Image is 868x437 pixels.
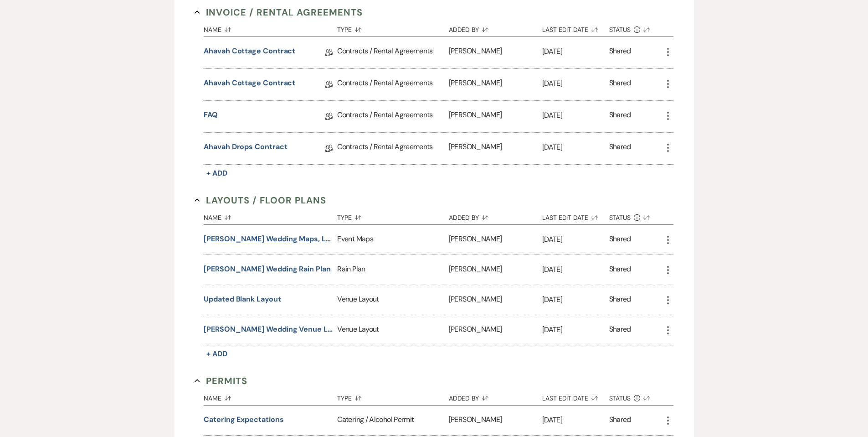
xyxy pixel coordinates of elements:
span: Status [609,395,631,401]
div: Catering / Alcohol Permit [337,406,448,435]
div: Shared [609,234,631,246]
button: + Add [204,348,230,360]
p: [DATE] [542,109,609,121]
button: Status [609,388,663,405]
p: [DATE] [542,294,609,306]
div: [PERSON_NAME] [449,133,542,164]
div: [PERSON_NAME] [449,37,542,68]
button: [PERSON_NAME] Wedding Venue Layout & Tables [204,324,334,335]
div: Contracts / Rental Agreements [337,37,448,68]
a: Ahavah Drops Contract [204,141,287,156]
div: Shared [609,46,631,60]
button: Name [204,207,337,224]
button: [PERSON_NAME] Wedding Rain Plan [204,264,331,275]
button: Type [337,388,448,405]
button: Last Edit Date [542,19,609,36]
button: Type [337,19,448,36]
span: Status [609,26,631,33]
button: [PERSON_NAME] Wedding Maps, Layout & Decor Guide [204,234,334,245]
div: [PERSON_NAME] [449,285,542,315]
button: Status [609,19,663,36]
p: [DATE] [542,414,609,426]
button: Last Edit Date [542,388,609,405]
div: Shared [609,78,631,92]
div: Event Maps [337,225,448,255]
div: Shared [609,141,631,156]
div: Rain Plan [337,255,448,285]
a: FAQ [204,109,218,124]
button: Last Edit Date [542,207,609,224]
button: Added By [449,19,542,36]
div: Venue Layout [337,285,448,315]
span: + Add [206,168,227,178]
div: [PERSON_NAME] [449,315,542,345]
div: [PERSON_NAME] [449,406,542,435]
div: Contracts / Rental Agreements [337,133,448,164]
p: [DATE] [542,234,609,245]
div: [PERSON_NAME] [449,69,542,100]
button: Added By [449,207,542,224]
a: Ahavah Cottage Contract [204,78,295,92]
div: [PERSON_NAME] [449,101,542,132]
button: Added By [449,388,542,405]
div: Shared [609,264,631,276]
p: [DATE] [542,78,609,89]
div: [PERSON_NAME] [449,225,542,255]
div: Shared [609,414,631,427]
div: [PERSON_NAME] [449,255,542,285]
button: Permits [195,374,247,388]
button: Invoice / Rental Agreements [195,5,363,19]
div: Contracts / Rental Agreements [337,101,448,132]
p: [DATE] [542,264,609,276]
div: Shared [609,324,631,336]
div: Venue Layout [337,315,448,345]
div: Shared [609,109,631,124]
button: Status [609,207,663,224]
span: + Add [206,349,227,359]
button: Type [337,207,448,224]
p: [DATE] [542,141,609,153]
a: Ahavah Cottage Contract [204,46,295,60]
button: Updated Blank Layout [204,294,281,305]
button: Layouts / Floor Plans [195,193,326,207]
div: Shared [609,294,631,306]
button: + Add [204,167,230,180]
span: Status [609,214,631,221]
p: [DATE] [542,46,609,57]
div: Contracts / Rental Agreements [337,69,448,100]
button: Catering Expectations [204,414,283,425]
p: [DATE] [542,324,609,336]
button: Name [204,388,337,405]
button: Name [204,19,337,36]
